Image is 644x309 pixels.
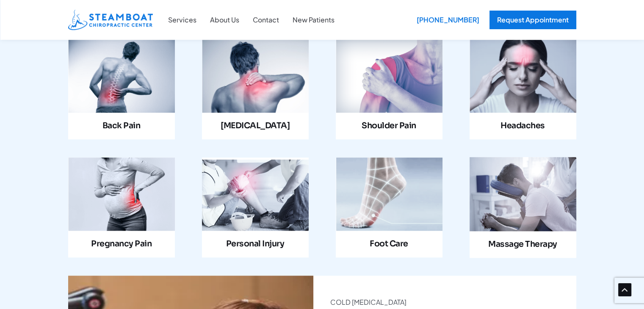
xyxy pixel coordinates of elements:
[336,40,442,140] a: Infobox Link
[203,14,246,25] a: About Us
[68,157,175,257] a: Infobox Link
[330,297,559,308] p: COLD [MEDICAL_DATA]
[470,40,576,140] a: Infobox Link
[68,10,153,30] img: Steamboat Chiropractic Center
[202,40,309,140] a: Infobox Link
[202,157,309,257] a: Infobox Link
[411,11,481,29] a: [PHONE_NUMBER]
[336,157,442,257] a: Infobox Link
[411,11,485,29] div: [PHONE_NUMBER]
[68,40,175,140] a: Infobox Link
[286,14,341,25] a: New Patients
[161,10,341,30] nav: Site Navigation
[161,14,203,25] a: Services
[246,14,286,25] a: Contact
[489,11,576,29] a: Request Appointment
[470,157,576,258] a: Infobox Link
